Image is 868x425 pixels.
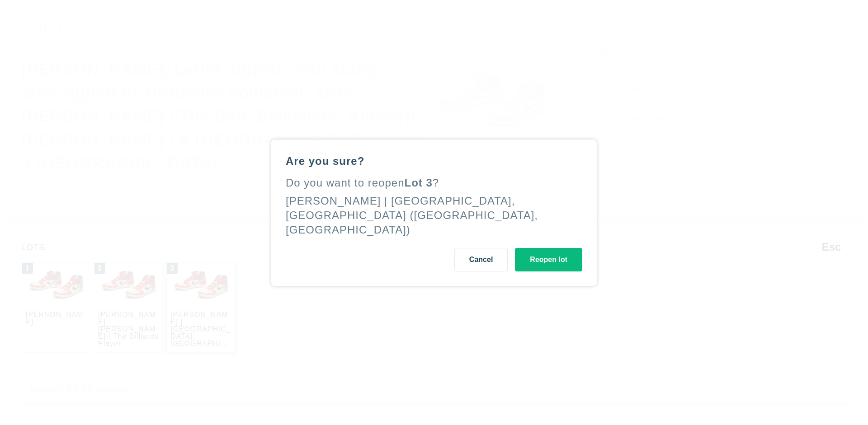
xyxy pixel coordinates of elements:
[286,154,582,168] div: Are you sure?
[405,177,433,189] span: Lot 3
[515,248,582,271] button: Reopen lot
[454,248,508,271] button: Cancel
[286,176,582,190] div: Do you want to reopen ?
[286,195,538,236] div: [PERSON_NAME] | [GEOGRAPHIC_DATA], [GEOGRAPHIC_DATA] ([GEOGRAPHIC_DATA], [GEOGRAPHIC_DATA])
